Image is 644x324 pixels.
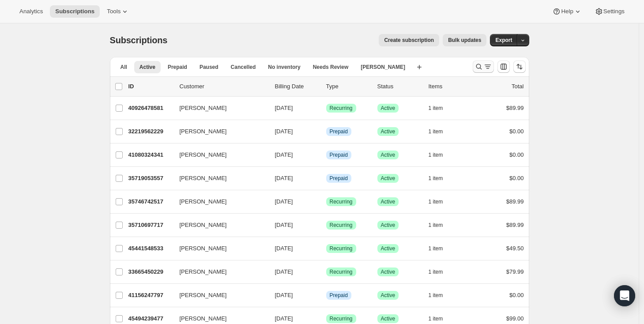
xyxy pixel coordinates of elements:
[107,8,121,15] span: Tools
[509,292,524,298] span: $0.00
[429,289,453,301] button: 1 item
[128,172,524,185] div: 35719053557[PERSON_NAME][DATE]InfoPrepaidSuccessActive1 item$0.00
[313,64,349,71] span: Needs Review
[268,64,300,71] span: No inventory
[429,268,443,275] span: 1 item
[429,128,443,135] span: 1 item
[275,292,293,298] span: [DATE]
[128,244,173,253] p: 45441548533
[509,151,524,158] span: $0.00
[429,125,453,138] button: 1 item
[429,82,473,91] div: Items
[231,64,256,71] span: Cancelled
[512,82,523,91] p: Total
[128,267,173,276] p: 33665450229
[443,34,486,46] button: Bulk updates
[128,289,524,301] div: 41156247797[PERSON_NAME][DATE]InfoPrepaidSuccessActive1 item$0.00
[128,291,173,300] p: 41156247797
[429,242,453,255] button: 1 item
[180,291,227,300] span: [PERSON_NAME]
[128,174,173,183] p: 35719053557
[429,245,443,252] span: 1 item
[381,198,395,205] span: Active
[497,60,510,73] button: Customize table column order and visibility
[429,196,453,208] button: 1 item
[128,127,173,136] p: 32219562229
[381,315,395,322] span: Active
[180,151,227,159] span: [PERSON_NAME]
[121,64,127,71] span: All
[330,198,353,205] span: Recurring
[128,82,524,91] div: IDCustomerBilling DateTypeStatusItemsTotal
[128,149,524,161] div: 41080324341[PERSON_NAME][DATE]InfoPrepaidSuccessActive1 item$0.00
[381,175,395,182] span: Active
[180,127,227,136] span: [PERSON_NAME]
[429,102,453,114] button: 1 item
[429,105,443,112] span: 1 item
[14,5,48,18] button: Analytics
[381,105,395,112] span: Active
[128,82,173,91] p: ID
[128,102,524,114] div: 40926478581[PERSON_NAME][DATE]SuccessRecurringSuccessActive1 item$89.99
[506,245,524,252] span: $49.50
[180,267,227,276] span: [PERSON_NAME]
[381,222,395,229] span: Active
[429,151,443,158] span: 1 item
[275,82,319,91] p: Billing Date
[506,315,524,322] span: $99.00
[128,242,524,255] div: 45441548533[PERSON_NAME][DATE]SuccessRecurringSuccessActive1 item$49.50
[381,292,395,299] span: Active
[429,219,453,231] button: 1 item
[547,5,587,18] button: Help
[381,245,395,252] span: Active
[589,5,630,18] button: Settings
[128,151,173,159] p: 41080324341
[381,151,395,158] span: Active
[603,8,625,15] span: Settings
[19,8,43,15] span: Analytics
[506,268,524,275] span: $79.99
[174,148,263,162] button: [PERSON_NAME]
[490,34,517,46] button: Export
[174,265,263,279] button: [PERSON_NAME]
[174,288,263,302] button: [PERSON_NAME]
[128,314,173,323] p: 45494239477
[330,128,348,135] span: Prepaid
[473,60,494,73] button: Search and filter results
[174,195,263,209] button: [PERSON_NAME]
[110,35,168,45] span: Subscriptions
[330,268,353,275] span: Recurring
[180,244,227,253] span: [PERSON_NAME]
[429,198,443,205] span: 1 item
[50,5,100,18] button: Subscriptions
[128,197,173,206] p: 35746742517
[429,149,453,161] button: 1 item
[128,125,524,138] div: 32219562229[PERSON_NAME][DATE]InfoPrepaidSuccessActive1 item$0.00
[180,104,227,113] span: [PERSON_NAME]
[275,151,293,158] span: [DATE]
[506,198,524,205] span: $89.99
[168,64,187,71] span: Prepaid
[381,268,395,275] span: Active
[180,82,268,91] p: Customer
[139,64,155,71] span: Active
[509,175,524,181] span: $0.00
[128,266,524,278] div: 33665450229[PERSON_NAME][DATE]SuccessRecurringSuccessActive1 item$79.99
[275,222,293,228] span: [DATE]
[361,64,405,71] span: [PERSON_NAME]
[330,292,348,299] span: Prepaid
[381,128,395,135] span: Active
[180,221,227,230] span: [PERSON_NAME]
[330,105,353,112] span: Recurring
[429,315,443,322] span: 1 item
[506,105,524,111] span: $89.99
[174,171,263,185] button: [PERSON_NAME]
[275,128,293,135] span: [DATE]
[330,175,348,182] span: Prepaid
[180,197,227,206] span: [PERSON_NAME]
[174,124,263,139] button: [PERSON_NAME]
[379,34,439,46] button: Create subscription
[275,175,293,181] span: [DATE]
[513,60,526,73] button: Sort the results
[174,241,263,256] button: [PERSON_NAME]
